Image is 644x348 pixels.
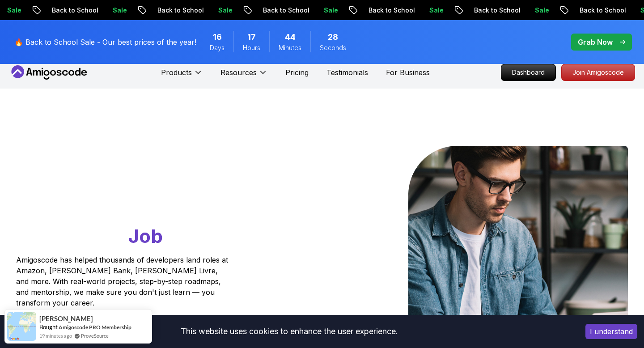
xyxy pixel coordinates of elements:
a: Pricing [285,67,309,78]
button: Products [161,67,203,85]
p: Sale [523,6,552,15]
span: Job [128,225,163,247]
button: Resources [220,67,267,85]
h1: Go From Learning to Hired: Master Java, Spring Boot & Cloud Skills That Get You the [16,146,263,249]
p: Back to School [146,6,207,15]
a: ProveSource [81,332,109,340]
p: Back to School [462,6,523,15]
p: Sale [101,6,130,15]
button: Accept cookies [585,324,637,339]
p: Back to School [251,6,312,15]
div: This website uses cookies to enhance the user experience. [7,322,572,341]
p: Sale [312,6,341,15]
p: Back to School [40,6,101,15]
p: Join Amigoscode [562,64,635,81]
span: Days [210,43,225,52]
span: 16 Days [213,31,222,43]
a: Testimonials [326,67,368,78]
a: Amigoscode PRO Membership [59,324,131,331]
a: Join Amigoscode [561,64,635,81]
span: 44 Minutes [285,31,296,43]
span: 17 Hours [247,31,256,43]
p: 🔥 Back to School Sale - Our best prices of the year! [14,37,196,47]
a: Dashboard [501,64,556,81]
img: provesource social proof notification image [7,312,36,341]
p: Back to School [568,6,629,15]
p: Sale [207,6,235,15]
a: For Business [386,67,430,78]
p: Grab Now [578,37,613,47]
span: [PERSON_NAME] [39,315,93,323]
span: 28 Seconds [328,31,338,43]
p: Dashboard [501,64,555,81]
span: Seconds [320,43,346,52]
span: Bought [39,323,58,331]
p: Sale [418,6,446,15]
span: 19 minutes ago [39,332,72,340]
p: Amigoscode has helped thousands of developers land roles at Amazon, [PERSON_NAME] Bank, [PERSON_N... [16,255,231,308]
span: Minutes [279,43,301,52]
p: Back to School [357,6,418,15]
p: Products [161,67,192,78]
span: Hours [243,43,260,52]
p: Resources [220,67,257,78]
